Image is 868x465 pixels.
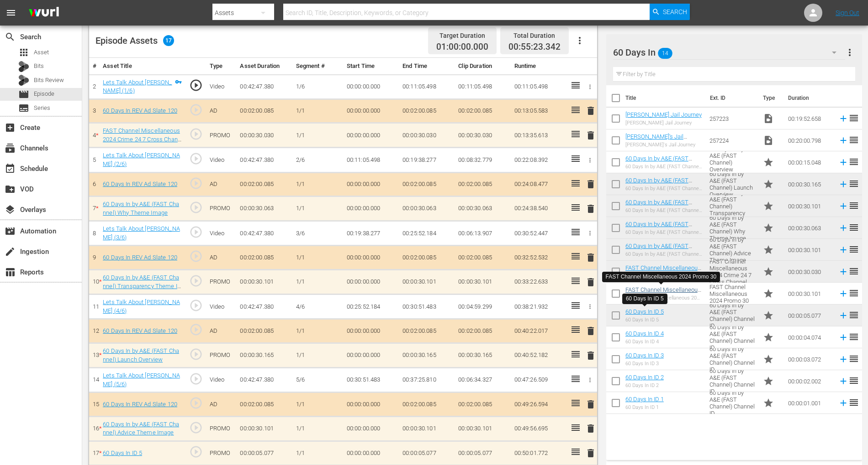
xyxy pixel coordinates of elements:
[585,104,596,118] button: delete
[236,58,292,75] th: Asset Duration
[784,261,835,283] td: 00:00:30.030
[292,270,343,294] td: 1/1
[844,47,855,58] span: more_vert
[585,203,596,214] span: delete
[455,368,510,393] td: 00:06:34.327
[206,368,237,393] td: Video
[343,58,399,75] th: Start Time
[763,222,774,233] span: Promo
[34,48,49,57] span: Asset
[585,448,596,459] span: delete
[585,349,596,362] button: delete
[585,423,596,434] span: delete
[508,41,561,52] span: 00:55:23.342
[103,347,179,363] a: 60 Days In by A&E (FAST Channel) Launch Overview
[399,74,455,99] td: 00:11:05.498
[399,196,455,221] td: 00:00:30.063
[99,58,185,75] th: Asset Title
[455,246,510,270] td: 00:02:00.085
[455,74,510,99] td: 00:11:05.498
[343,343,399,367] td: 00:00:00.000
[848,288,859,299] span: reorder
[625,339,664,345] div: 60 Days In ID 4
[455,196,510,221] td: 00:00:30.063
[292,319,343,343] td: 1/1
[848,310,859,320] span: reorder
[34,103,50,113] span: Series
[511,148,566,172] td: 00:22:08.392
[399,270,455,294] td: 00:00:30.101
[89,99,99,123] td: 3
[292,221,343,246] td: 3/6
[236,148,292,172] td: 00:42:47.380
[784,173,835,195] td: 00:00:30.165
[292,196,343,221] td: 1/1
[626,295,664,303] div: 60 Days In ID 5
[511,74,566,99] td: 00:11:05.498
[706,108,759,129] td: 257223
[236,99,292,123] td: 00:02:00.085
[236,294,292,319] td: 00:42:47.380
[784,217,835,239] td: 00:00:30.063
[838,114,848,124] svg: Add to Episode
[706,195,759,217] td: 60 Days In by A&E (FAST Channel) Transparency Theme Image
[511,123,566,148] td: 00:13:35.613
[784,370,835,392] td: 00:00:02.002
[650,4,690,20] button: Search
[838,245,848,255] svg: Add to Episode
[838,223,848,233] svg: Add to Episode
[706,283,759,305] td: FAST Channel Miscellaneous 2024 Promo 30
[189,225,203,239] span: play_circle_outline
[625,229,703,235] div: 60 Days In by A&E (FAST Channel) Why Theme Image
[585,178,596,191] button: delete
[625,361,664,367] div: 60 Days In ID 3
[625,330,664,337] a: 60 Days In ID 4
[343,270,399,294] td: 00:00:00.000
[18,89,29,100] span: Episode
[585,275,596,289] button: delete
[18,75,29,86] div: Bits Review
[625,207,703,213] div: 60 Days In by A&E (FAST Channel) Transparency Theme Image
[763,354,774,365] span: Promo
[343,172,399,196] td: 00:00:00.000
[838,354,848,364] svg: Add to Episode
[5,184,16,195] span: VOD
[625,374,664,381] a: 60 Days In ID 2
[189,127,203,141] span: play_circle_outline
[511,294,566,319] td: 00:38:21.932
[585,446,596,460] button: delete
[613,40,846,65] div: 60 Days In
[189,103,203,117] span: play_circle_outline
[848,331,859,342] span: reorder
[103,79,172,94] a: Lets Talk About [PERSON_NAME] (1/6)
[343,393,399,417] td: 00:00:00.000
[5,7,16,18] span: menu
[763,332,774,343] span: Promo
[585,105,596,116] span: delete
[511,246,566,270] td: 00:32:52.532
[763,201,774,212] span: Promo
[706,151,759,173] td: 60 Days In by A&E (FAST Channel) Overview Cutdown
[706,348,759,370] td: 60 Days In by A&E (FAST Channel) Channel ID
[706,173,759,195] td: 60 Days In by A&E (FAST Channel) Launch Overview
[89,172,99,196] td: 6
[585,325,596,338] button: delete
[625,164,703,170] div: 60 Days In by A&E (FAST Channel) Overview Cutdown
[511,343,566,367] td: 00:40:52.182
[103,225,180,241] a: Lets Talk About [PERSON_NAME] (3/6)
[838,376,848,386] svg: Add to Episode
[292,172,343,196] td: 1/1
[455,123,510,148] td: 00:00:30.030
[236,172,292,196] td: 00:02:00.085
[34,62,44,71] span: Bits
[189,323,203,336] span: play_circle_outline
[399,246,455,270] td: 00:02:00.085
[455,58,510,75] th: Clip Duration
[784,151,835,173] td: 00:00:15.048
[848,375,859,386] span: reorder
[18,61,29,72] div: Bits
[206,123,237,148] td: PROMO
[848,244,859,255] span: reorder
[5,226,16,237] span: Automation
[706,326,759,348] td: 60 Days In by A&E (FAST Channel) Channel ID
